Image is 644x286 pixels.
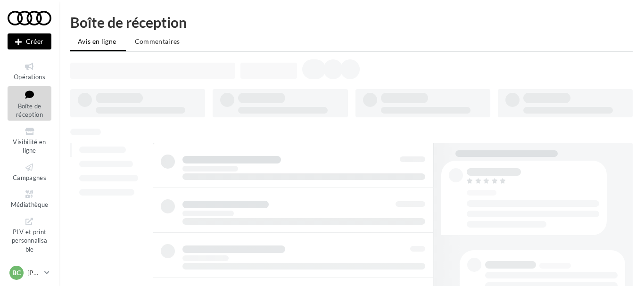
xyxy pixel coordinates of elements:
[13,138,46,155] span: Visibilité en ligne
[8,33,51,49] div: Nouvelle campagne
[27,268,41,278] p: [PERSON_NAME]
[14,73,45,81] span: Opérations
[8,264,51,282] a: BC [PERSON_NAME]
[8,86,51,121] a: Boîte de réception
[12,226,48,253] span: PLV et print personnalisable
[8,160,51,183] a: Campagnes
[8,59,51,82] a: Opérations
[8,214,51,255] a: PLV et print personnalisable
[8,33,51,49] button: Créer
[8,124,51,156] a: Visibilité en ligne
[12,268,21,278] span: BC
[13,174,46,181] span: Campagnes
[8,187,51,210] a: Médiathèque
[16,102,43,119] span: Boîte de réception
[11,201,49,208] span: Médiathèque
[135,37,180,45] span: Commentaires
[70,15,633,29] div: Boîte de réception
